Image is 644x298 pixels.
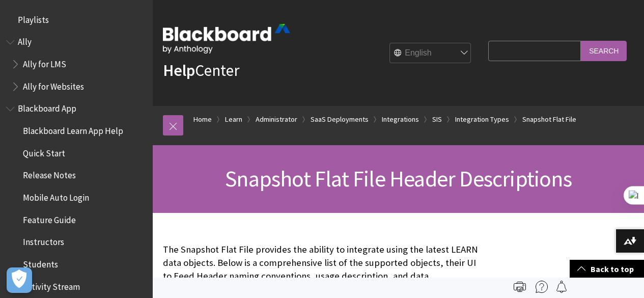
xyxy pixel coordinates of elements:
span: Blackboard Learn App Help [23,122,123,136]
input: Search [581,41,627,61]
nav: Book outline for Playlists [6,11,147,29]
nav: Book outline for Anthology Ally Help [6,34,147,95]
button: Open Preferences [7,267,32,293]
p: The Snapshot Flat File provides the ability to integrate using the latest LEARN data objects. Bel... [163,243,483,296]
span: Ally for LMS [23,56,66,69]
img: More help [536,281,548,293]
a: Learn [225,113,242,126]
span: Mobile Auto Login [23,189,89,203]
a: Snapshot Flat File [522,113,576,126]
span: Feature Guide [23,211,76,225]
img: Print [514,281,526,293]
span: Quick Start [23,145,65,158]
a: Integration Types [455,113,509,126]
span: Students [23,256,58,269]
strong: Help [163,60,195,80]
a: Home [193,113,212,126]
a: Administrator [256,113,297,126]
a: SaaS Deployments [311,113,369,126]
a: HelpCenter [163,60,239,80]
span: Playlists [18,11,49,25]
img: Follow this page [555,281,568,293]
a: SIS [432,113,442,126]
span: Ally for Websites [23,78,84,92]
span: Activity Stream [23,278,80,292]
select: Site Language Selector [390,43,471,64]
span: Instructors [23,234,64,248]
a: Back to top [570,260,644,279]
img: Blackboard by Anthology [163,24,290,53]
span: Ally [18,34,32,47]
span: Blackboard App [18,100,76,114]
span: Snapshot Flat File Header Descriptions [225,165,572,193]
a: Integrations [382,113,419,126]
span: Release Notes [23,167,76,181]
